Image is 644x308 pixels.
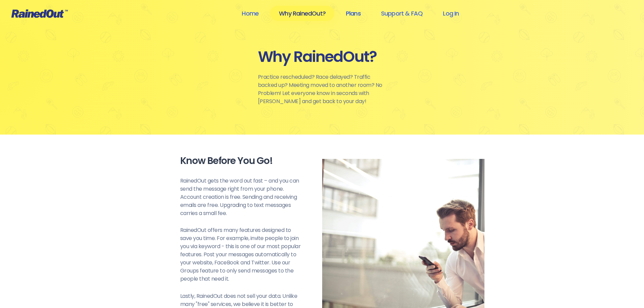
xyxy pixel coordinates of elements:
div: Know Before You Go! [180,155,302,167]
p: RainedOut offers many features designed to save you time. For example, invite people to join you ... [180,226,302,283]
div: Why RainedOut? [258,47,386,66]
a: Why RainedOut? [270,6,334,21]
a: Log In [434,6,468,21]
a: Home [233,6,267,21]
a: Plans [337,6,369,21]
p: RainedOut gets the word out fast – and you can send the message right from your phone. Account cr... [180,177,302,217]
a: Support & FAQ [372,6,431,21]
p: Practice rescheduled? Race delayed? Traffic backed up? Meeting moved to another room? No Problem!... [258,73,386,105]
